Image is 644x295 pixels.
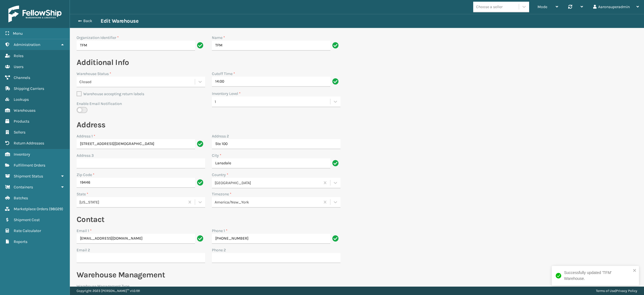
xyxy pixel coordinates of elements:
[14,207,48,211] span: Marketplace Orders
[476,4,503,10] div: Choose a seller
[14,108,35,113] span: Warehouses
[14,119,29,124] span: Products
[14,163,45,168] span: Fulfillment Orders
[75,18,101,24] button: Back
[77,101,205,107] label: Enable Email Notification
[101,18,138,24] h3: Edit Warehouse
[14,217,40,222] span: Shipment Cost
[212,247,226,253] label: Phone 2
[77,172,94,178] label: Zip Code
[14,86,44,91] span: Shipping Carriers
[564,270,631,282] div: Successfully updated 'TFM' Warehouse.
[215,180,321,186] div: [GEOGRAPHIC_DATA]
[538,4,547,9] span: Mode
[212,91,241,97] label: Inventory Level
[77,247,90,253] label: Email 2
[13,31,23,36] span: Menu
[14,53,23,58] span: Roles
[77,214,340,224] h2: Contact
[77,92,144,96] label: Warehouse accepting return labels
[77,153,94,158] label: Address 3
[14,130,25,135] span: Sellers
[212,191,231,197] label: Timezone
[14,174,43,179] span: Shipment Status
[212,71,235,76] label: Cutoff Time
[14,239,27,244] span: Reports
[14,228,41,233] span: Rate Calculator
[212,172,228,178] label: Country
[77,120,340,130] h2: Address
[14,141,44,146] span: Return Addresses
[14,42,40,47] span: Administration
[49,207,63,211] span: ( 98029 )
[215,199,321,205] div: America/New_York
[14,152,30,157] span: Inventory
[633,268,637,273] button: close
[77,287,140,295] p: Copyright 2023 [PERSON_NAME]™ v 1.0.191
[77,71,111,77] label: Warehouse Status
[14,75,30,80] span: Channels
[212,133,229,139] label: Address 2
[77,228,92,234] label: Email 1
[14,64,23,69] span: Users
[212,228,228,234] label: Phone 1
[77,283,129,289] label: Warehouse Management Type
[212,153,221,158] label: City
[77,57,340,67] h2: Additional Info
[77,191,88,197] label: State
[14,196,28,200] span: Batches
[77,133,95,139] label: Address 1
[77,270,340,280] h2: Warehouse Management
[77,35,119,41] label: Organization Identifier
[212,35,225,41] label: Name
[14,97,29,102] span: Lookups
[8,6,61,22] img: logo
[215,99,331,105] div: 1
[79,79,195,85] div: Closed
[79,199,185,205] div: [US_STATE]
[14,185,33,189] span: Containers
